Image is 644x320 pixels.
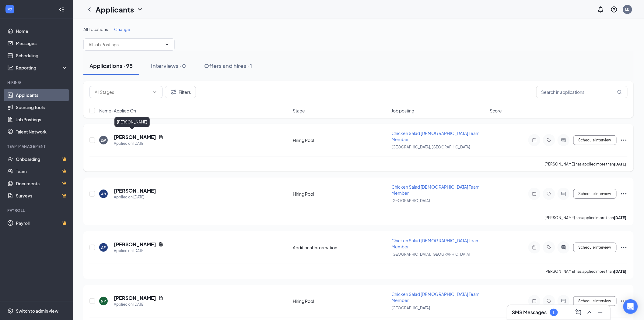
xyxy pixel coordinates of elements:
span: [GEOGRAPHIC_DATA] [391,198,430,203]
svg: MagnifyingGlass [617,90,622,94]
div: Interviews · 0 [151,62,186,69]
svg: Collapse [59,6,65,12]
h3: SMS Messages [512,309,547,316]
div: Hiring [7,80,67,85]
b: [DATE] [614,269,627,274]
a: Messages [16,37,68,49]
b: [DATE] [614,162,627,166]
b: [DATE] [614,215,627,220]
a: DocumentsCrown [16,177,68,190]
span: Stage [293,108,305,114]
a: Sourcing Tools [16,101,68,113]
div: Applied on [DATE] [114,248,163,254]
a: Talent Network [16,126,68,138]
a: PayrollCrown [16,217,68,229]
span: Change [114,27,130,32]
div: Offers and hires · 1 [204,62,252,69]
svg: ActiveChat [560,138,567,143]
svg: Ellipses [620,190,628,197]
div: Open Intercom Messenger [623,299,638,314]
svg: ChevronDown [165,42,170,47]
svg: Settings [7,308,13,314]
div: Team Management [7,144,67,149]
button: Schedule Interview [573,296,617,306]
svg: ActiveChat [560,191,567,196]
a: Home [16,25,68,37]
svg: Tag [545,191,553,196]
a: Applicants [16,89,68,101]
div: Applied on [DATE] [114,194,156,200]
svg: Notifications [597,6,604,13]
span: Job posting [391,108,414,114]
p: [PERSON_NAME] has applied more than . [545,269,628,274]
svg: Tag [545,245,553,250]
span: [GEOGRAPHIC_DATA] [391,306,430,310]
svg: ComposeMessage [575,309,582,316]
svg: WorkstreamLogo [7,6,13,12]
svg: Note [531,191,538,196]
button: Filter Filters [165,86,196,98]
input: Search in applications [536,86,628,98]
div: Payroll [7,208,67,213]
div: Hiring Pool [293,191,388,197]
span: [GEOGRAPHIC_DATA], [GEOGRAPHIC_DATA] [391,145,470,149]
h5: [PERSON_NAME] [114,295,156,301]
svg: Note [531,245,538,250]
svg: Ellipses [620,137,628,144]
div: LB [625,7,630,12]
div: 1 [553,310,555,315]
span: Name · Applied On [99,108,136,114]
svg: ChevronLeft [86,6,93,13]
span: Score [490,108,502,114]
div: Additional Information [293,244,388,251]
span: Chicken Salad [DEMOGRAPHIC_DATA] Team Member [391,130,480,142]
svg: Minimize [597,309,604,316]
svg: Document [159,242,163,247]
h5: [PERSON_NAME] [114,134,156,140]
div: Applications · 95 [89,62,133,69]
span: [GEOGRAPHIC_DATA], [GEOGRAPHIC_DATA] [391,252,470,257]
svg: QuestionInfo [611,6,618,13]
svg: Analysis [7,65,13,71]
p: [PERSON_NAME] has applied more than . [545,215,628,220]
svg: Note [531,138,538,143]
p: [PERSON_NAME] has applied more than . [545,162,628,167]
h1: Applicants [96,4,134,15]
button: Schedule Interview [573,135,617,145]
svg: ChevronUp [586,309,593,316]
h5: [PERSON_NAME] [114,241,156,248]
input: All Stages [95,89,150,95]
svg: Note [531,299,538,304]
button: ChevronUp [585,308,594,317]
div: LW [101,138,106,143]
button: Schedule Interview [573,189,617,199]
span: Chicken Salad [DEMOGRAPHIC_DATA] Team Member [391,184,480,196]
svg: Document [159,296,163,300]
svg: Ellipses [620,297,628,305]
svg: Ellipses [620,244,628,251]
div: AB [101,191,106,197]
div: Switch to admin view [16,308,58,314]
div: Applied on [DATE] [114,140,163,147]
div: AF [101,245,106,250]
svg: Document [159,135,163,140]
a: Scheduling [16,49,68,62]
span: All Locations [83,27,108,32]
svg: ActiveChat [560,299,567,304]
svg: ChevronDown [136,6,144,13]
div: Reporting [16,65,68,71]
div: [PERSON_NAME] [114,117,150,127]
span: Chicken Salad [DEMOGRAPHIC_DATA] Team Member [391,291,480,303]
svg: ActiveChat [560,245,567,250]
svg: Filter [170,88,177,96]
h5: [PERSON_NAME] [114,187,156,194]
a: TeamCrown [16,165,68,177]
svg: Tag [545,138,553,143]
a: Job Postings [16,113,68,126]
div: Hiring Pool [293,298,388,304]
input: All Job Postings [89,41,162,48]
button: Schedule Interview [573,243,617,252]
span: Chicken Salad [DEMOGRAPHIC_DATA] Team Member [391,238,480,249]
button: Minimize [596,308,605,317]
